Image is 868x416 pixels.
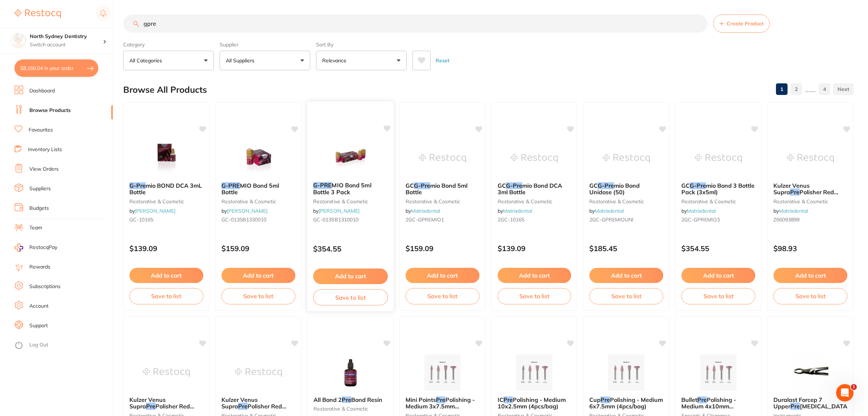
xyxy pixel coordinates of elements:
[498,288,572,304] button: Save to list
[498,396,566,410] span: Polishing - Medium 10x2.5mm (4pcs/bag)
[773,182,847,196] b: Kulzer Venus Supra Pre Polisher Red Twist Disc Refill (10)
[29,107,71,114] a: Browse Products
[773,396,822,410] span: Duralast Forcep 7 Upper
[406,396,436,403] span: Mini Points
[28,146,62,153] a: Inventory Lists
[727,21,764,26] span: Create Product
[221,216,266,223] span: GC-0135B1330010
[589,288,663,304] button: Save to list
[433,51,452,70] button: Reset
[316,41,407,48] label: Sort By
[313,208,360,214] span: by
[690,182,706,189] em: G-Pre
[221,182,279,196] span: MIO Bond 5ml Bottle
[129,396,203,410] b: Kulzer Venus Supra Pre Polisher Red Twist Brush Refill (10)
[414,182,430,189] em: G-Pre
[29,263,50,271] a: Rewards
[221,288,295,304] button: Save to list
[589,216,634,223] span: 2GC-GPREMIOUNI
[406,288,479,304] button: Save to list
[221,268,295,283] button: Add to cart
[498,182,572,196] b: GC G-Premio Bond DCA 3ml Bottle
[419,354,466,391] img: Mini Points Pre Polishing - Medium 3x7.5mm (4pcs/bag)
[135,208,175,214] a: [PERSON_NAME]
[498,396,572,410] b: IC Pre Polishing - Medium 10x2.5mm (4pcs/bag)
[29,283,61,290] a: Subscriptions
[773,268,847,283] button: Add to cart
[129,182,146,189] em: G-Pre
[313,182,371,196] span: MIO Bond 5ml Bottle 3 Pack
[787,140,834,176] img: Kulzer Venus Supra Pre Polisher Red Twist Disc Refill (10)
[406,208,440,214] span: by
[498,244,572,253] p: $139.09
[29,205,49,212] a: Budgets
[342,396,351,403] em: Pre
[29,185,51,192] a: Suppliers
[221,182,240,189] em: G-PRE
[498,268,572,283] button: Add to cart
[836,384,854,402] iframe: Intercom live chat
[143,140,190,176] img: G-Premio BOND DCA 3mL Bottle
[681,288,755,304] button: Save to list
[327,140,374,176] img: G-PREMIO Bond 5ml Bottle 3 Pack
[316,51,407,70] button: Relevance
[773,288,847,304] button: Save to list
[589,182,598,189] span: GC
[29,303,49,310] a: Account
[129,216,153,223] span: GC-10165
[773,244,847,253] p: $98.93
[221,244,295,253] p: $159.09
[313,182,332,189] em: G-PRE
[790,188,800,196] em: Pre
[14,244,23,252] img: RestocqPay
[14,340,111,351] button: Log Out
[589,182,663,196] b: GC G-Premio Bond Unidose (50)
[498,216,524,223] span: 2GC-10165
[313,245,388,253] p: $354.55
[29,224,42,232] a: Team
[419,140,466,176] img: GC G-Premio Bond 5ml Bottle
[29,341,48,349] a: Log Out
[595,208,624,214] a: Matrixdental
[603,140,650,176] img: GC G-Premio Bond Unidose (50)
[30,33,103,40] h4: North Sydney Dentistry
[319,208,360,214] a: [PERSON_NAME]
[819,82,830,96] a: 4
[238,403,248,410] em: Pre
[805,85,816,93] p: ......
[123,14,707,33] input: Search Products
[681,199,755,204] small: restorative & cosmetic
[327,354,374,391] img: All Bond 2 Pre Bond Resin
[503,396,513,403] em: Pre
[436,396,445,403] em: Pre
[129,244,203,253] p: $139.09
[221,396,295,410] b: Kulzer Venus Supra Pre Polisher Red Large Flame Refill (10)
[498,182,506,189] span: GC
[129,182,202,196] span: mio BOND DCA 3mL Bottle
[30,41,103,49] p: Switch account
[589,396,663,410] b: Cup Pre Polishing - Medium 6x7.5mm (4pcs/bag)
[406,182,414,189] span: GC
[773,216,800,223] span: Z66093899
[129,396,166,410] span: Kulzer Venus Supra
[681,182,755,196] span: mio Bond 3 Bottle Pack (3x5ml)
[220,41,310,48] label: Supplier
[681,268,755,283] button: Add to cart
[589,396,663,410] span: Polishing - Medium 6x7.5mm (4pcs/bag)
[589,244,663,253] p: $185.45
[681,396,755,410] b: Bullet Pre Polishing - Medium 4x10mm (4pcs/bag)
[506,182,522,189] em: G-Pre
[498,182,562,196] span: mio Bond DCA 3ml Bottle
[129,182,203,196] b: G-Premio BOND DCA 3mL Bottle
[511,140,558,176] img: GC G-Premio Bond DCA 3ml Bottle
[129,288,203,304] button: Save to list
[406,182,468,196] span: mio Bond 5ml Bottle
[695,354,742,391] img: Bullet Pre Polishing - Medium 4x10mm (4pcs/bag)
[221,182,295,196] b: G-PREMIO Bond 5ml Bottle
[681,208,716,214] span: by
[406,216,444,223] span: 2GC-GPREMIO1
[603,354,650,391] img: Cup Pre Polishing - Medium 6x7.5mm (4pcs/bag)
[313,396,387,403] b: All Bond 2 Pre Bond Resin
[322,57,349,64] p: Relevance
[503,208,532,214] a: Matrixdental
